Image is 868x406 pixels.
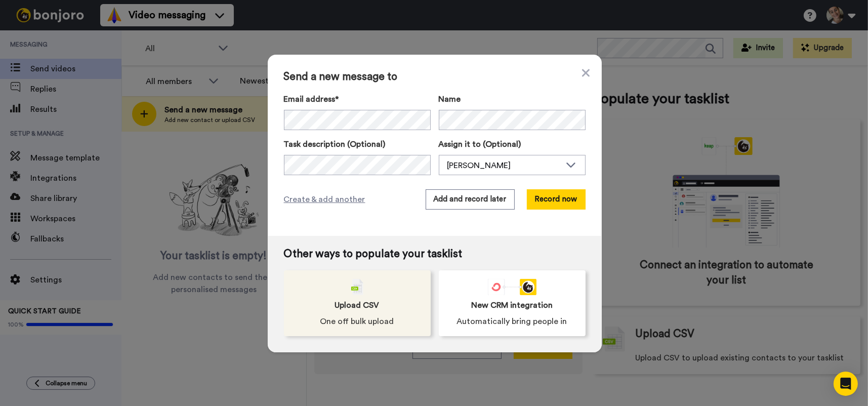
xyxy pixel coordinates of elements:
div: animation [488,279,536,295]
span: One off bulk upload [320,315,394,328]
span: Automatically bring people in [457,315,567,328]
span: Other ways to populate your tasklist [284,248,586,260]
span: New CRM integration [471,299,553,311]
img: csv-grey.png [351,279,363,295]
div: [PERSON_NAME] [447,159,561,172]
span: Send a new message to [284,71,586,83]
label: Assign it to (Optional) [439,138,586,150]
button: Record now [527,189,586,210]
span: Create & add another [284,193,365,206]
div: Open Intercom Messenger [834,372,858,396]
span: Name [439,93,461,105]
label: Task description (Optional) [284,138,431,150]
label: Email address* [284,93,431,105]
span: Upload CSV [335,299,380,311]
button: Add and record later [426,189,515,210]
